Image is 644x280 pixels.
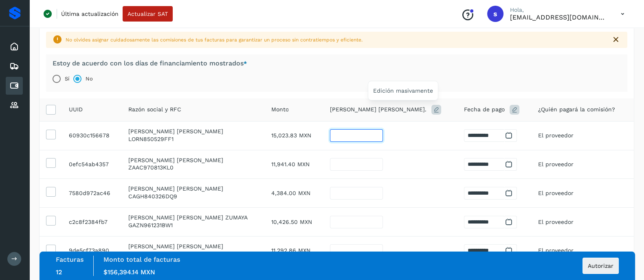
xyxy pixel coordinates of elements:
[128,105,181,114] span: Razón social y RFC
[464,105,505,114] span: Fecha de pago
[538,105,615,114] span: ¿Quién pagará la comisión?
[69,161,109,167] span: dac793b6-8025-484b-82ae-0efc54ab4357
[128,251,174,257] span: LORN850529FF1
[53,59,247,67] label: Estoy de acuerdo con los días de financiamiento mostrados
[330,105,426,114] span: [PERSON_NAME] [PERSON_NAME].
[61,10,119,17] p: Última actualización
[588,263,613,269] span: Autorizar
[103,268,155,276] span: $156,394.14 MXN
[128,222,173,228] span: GAZN961231BW1
[103,256,180,263] label: Monto total de facturas
[582,258,619,274] button: Autorizar
[538,161,574,167] span: El proveedor
[123,6,173,22] button: Actualizar SAT
[264,179,323,208] td: 4,384.00 MXN
[271,105,288,114] span: Monto
[128,193,177,200] span: CAGH840326DQ9
[6,96,23,114] div: Proveedores
[128,185,258,192] p: HUGO ENRIQUE CARRILLO GARCIA
[127,11,168,17] span: Actualizar SAT
[128,128,258,135] p: NEYDA GUADALUPE LOPEZ RESENDIZ
[538,190,574,196] span: El proveedor
[538,132,574,139] span: El proveedor
[264,236,323,265] td: 11,292.86 MXN
[56,268,62,276] span: 12
[264,121,323,150] td: 15,023.83 MXN
[69,132,110,139] span: ec95ca6d-d530-4b29-ad91-60930c156678
[69,190,110,196] span: ced5b0de-0015-4a84-af5c-7580d972ac46
[510,7,608,13] p: Hola,
[69,247,109,254] span: bcd43e4e-da42-4b86-a296-9de5cf73a890
[264,208,323,237] td: 10,426.50 MXN
[66,36,604,43] div: No olvides asignar cuidadosamente las comisiones de tus facturas para garantizar un proceso sin c...
[6,38,23,56] div: Inicio
[510,13,608,21] p: solvento@segmail.co
[69,105,83,114] span: UUID
[538,219,574,225] span: El proveedor
[65,71,69,87] label: Sí
[128,214,258,221] p: NADIA MARISOL GARCIA ZUMAYA
[128,157,258,164] p: CARLOS MOISES ZAPATA ALVAREZ
[264,150,323,179] td: 11,941.40 MXN
[128,243,258,250] p: NEYDA GUADALUPE LOPEZ RESENDIZ
[86,71,93,87] label: No
[56,256,84,263] label: Facturas
[69,219,108,225] span: c798c277-2e7b-4629-bca5-c2c8f2384fb7
[538,247,574,254] span: El proveedor
[6,57,23,75] div: Embarques
[6,77,23,95] div: Cuentas por pagar
[128,164,174,171] span: ZAAC970813KL0
[128,136,174,142] span: LORN850529FF1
